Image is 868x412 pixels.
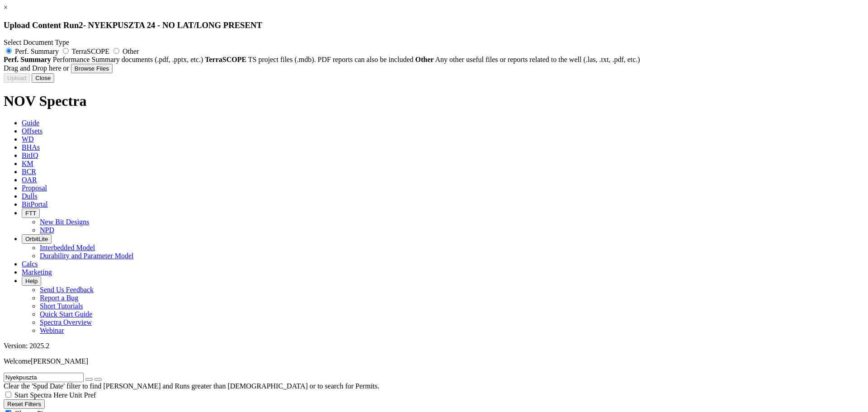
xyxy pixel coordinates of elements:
[4,373,84,382] input: Search
[53,56,203,63] span: Performance Summary documents (.pdf, .pptx, etc.)
[31,357,88,365] span: [PERSON_NAME]
[22,127,42,135] span: Offsets
[40,294,78,302] a: Report a Bug
[4,20,61,30] span: Upload Content
[113,48,119,54] input: Other
[4,382,379,390] span: Clear the 'Spud Date' filter to find [PERSON_NAME] and Runs greater than [DEMOGRAPHIC_DATA] or to...
[40,226,54,234] a: NPD
[15,47,59,55] span: Perf. Summary
[40,302,83,310] a: Short Tutorials
[40,244,95,251] a: Interbedded Model
[22,143,40,151] span: BHAs
[123,47,139,55] span: Other
[248,56,414,63] span: TS project files (.mdb). PDF reports can also be included
[22,152,38,159] span: BitIQ
[435,56,640,63] span: Any other useful files or reports related to the well (.las, .txt, .pdf, etc.)
[4,399,45,409] button: Reset Filters
[4,357,864,365] p: Welcome
[63,20,86,30] span: Run -
[205,56,246,63] strong: TerraSCOPE
[40,327,64,334] a: Webinar
[4,342,864,350] div: Version: 2025.2
[22,160,33,167] span: KM
[25,278,38,284] span: Help
[72,47,109,55] span: TerraSCOPE
[25,210,36,217] span: FTT
[79,20,83,30] span: 2
[22,260,38,268] span: Calcs
[69,391,96,399] span: Unit Pref
[25,236,48,242] span: OrbitLite
[4,93,864,109] h1: NOV Spectra
[22,176,37,184] span: OAR
[22,135,34,143] span: WD
[14,391,67,399] span: Start Spectra Here
[32,73,54,83] button: Close
[22,200,48,208] span: BitPortal
[22,268,52,276] span: Marketing
[40,318,92,326] a: Spectra Overview
[63,64,69,72] span: or
[40,218,89,226] a: New Bit Designs
[71,64,113,73] button: Browse Files
[88,20,262,30] span: NYEKPUSZTA 24 - NO LAT/LONG PRESENT
[4,4,8,11] a: ×
[22,184,47,192] span: Proposal
[415,56,434,63] strong: Other
[4,38,69,46] span: Select Document Type
[4,73,30,83] button: Upload
[22,168,36,175] span: BCR
[63,48,69,54] input: TerraSCOPE
[4,64,61,72] span: Drag and Drop here
[40,310,92,318] a: Quick Start Guide
[40,286,94,294] a: Send Us Feedback
[4,56,51,63] strong: Perf. Summary
[22,192,38,200] span: Dulls
[40,252,134,260] a: Durability and Parameter Model
[22,119,39,127] span: Guide
[6,48,12,54] input: Perf. Summary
